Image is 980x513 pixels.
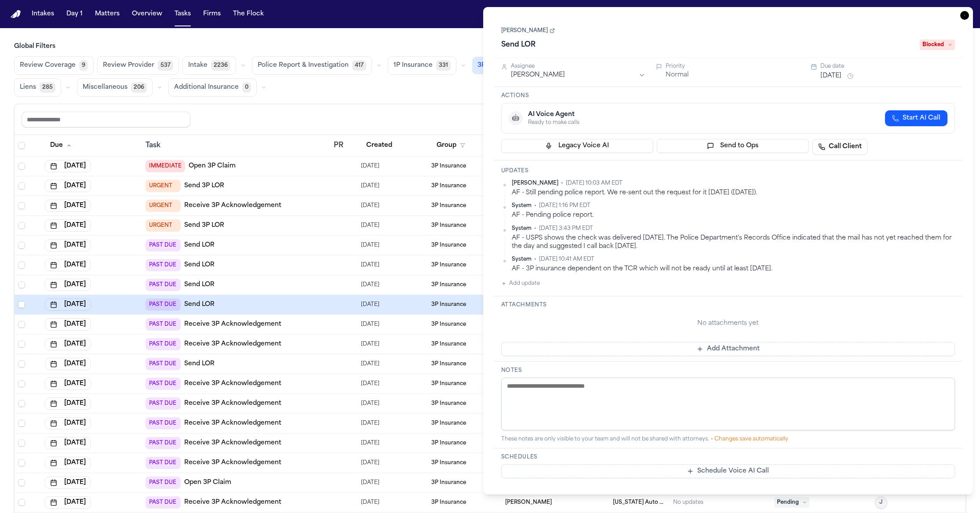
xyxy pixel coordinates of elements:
div: Assignee [511,63,645,70]
a: Send LOR [184,360,215,368]
a: Receive 3P Acknowledgement [184,379,281,388]
span: Select row [18,420,25,427]
div: Ready to make calls [528,119,579,126]
h3: Actions [501,92,955,99]
button: Add update [501,278,540,289]
span: Select row [18,321,25,328]
span: Michigan Auto Law [613,499,667,506]
span: 8/19/2025, 4:24:21 PM [361,338,379,350]
span: Select all [18,142,25,149]
button: Created [361,138,397,153]
span: 3P Insurance [431,341,466,348]
a: Open 3P Claim [184,478,231,487]
span: • [534,202,536,209]
span: Select row [18,380,25,387]
button: [DATE] [820,72,842,80]
a: Send LOR [184,241,215,250]
span: 8/19/2025, 4:26:46 PM [361,378,379,390]
a: Call Client [812,139,867,155]
button: [DATE] [45,378,91,390]
span: 1P Insurance [393,61,433,70]
div: Task [146,140,327,151]
span: 8/11/2025, 11:04:43 AM [361,318,379,331]
span: System [512,256,532,263]
a: Receive 3P Acknowledgement [184,320,281,329]
button: Intakes [28,6,58,22]
span: [DATE] 10:03 AM EDT [566,180,623,187]
span: PAST DUE [146,298,181,311]
a: Receive 3P Acknowledgement [184,458,281,467]
span: Intake [188,61,208,70]
a: Receive 3P Acknowledgement [184,340,281,349]
h3: Notes [501,367,955,374]
a: The Flock [230,6,267,22]
a: Send LOR [184,280,215,289]
span: 4/17/2025, 4:34:32 PM [361,298,379,311]
span: Select row [18,360,25,367]
span: 3P Insurance [431,163,466,170]
div: Due date [820,63,955,70]
button: Liens285 [14,78,61,97]
span: Select row [18,479,25,486]
span: 3P Insurance [431,281,466,288]
button: Day 1 [63,6,86,22]
span: PAST DUE [146,437,181,449]
span: [DATE] 3:43 PM EDT [539,225,593,232]
h3: Attachments [501,302,955,309]
span: PAST DUE [146,457,181,469]
span: Toni Norwood [505,499,552,506]
button: Send to Ops [657,139,809,153]
button: [DATE] [45,298,91,311]
span: 3P Insurance [431,262,466,269]
span: 0 [242,82,251,93]
button: Start AI Call [885,110,947,126]
span: Miscellaneous [83,83,128,92]
span: System [512,225,532,232]
span: • [561,180,563,187]
span: 285 [40,82,55,93]
span: URGENT [146,180,181,192]
a: Send LOR [184,300,215,309]
button: Intake2236 [182,56,236,75]
div: AI Voice Agent [528,110,579,119]
span: URGENT [146,219,181,232]
button: J [875,496,887,509]
button: [DATE] [45,358,91,370]
div: AF - 3P insurance dependent on the TCR which will not be ready until at least [DATE]. [512,265,955,273]
button: 3P Insurance409 [472,57,543,74]
button: Review Coverage9 [14,56,94,75]
img: Finch Logo [11,10,21,18]
button: [DATE] [45,219,91,232]
span: 3P Insurance [477,61,518,70]
span: PAST DUE [146,239,181,251]
span: 3P Insurance [431,242,466,249]
span: Select row [18,242,25,249]
a: Receive 3P Acknowledgement [184,399,281,408]
span: 3P Insurance [431,380,466,387]
span: PAST DUE [146,338,181,350]
span: • [534,256,536,263]
h3: Global Filters [14,42,966,51]
button: [DATE] [45,437,91,449]
button: Firms [200,6,224,22]
a: Send 3P LOR [184,182,224,190]
span: 7/11/2025, 3:34:29 PM [361,160,379,172]
button: [DATE] [45,338,91,350]
span: [DATE] 1:16 PM EDT [539,202,590,209]
span: PAST DUE [146,318,181,331]
button: Overview [128,6,166,22]
span: J [879,499,882,506]
span: Review Coverage [20,61,76,70]
span: Select row [18,281,25,288]
span: 3P Insurance [431,440,466,447]
span: 8/19/2025, 3:24:44 PM [361,437,379,449]
span: 417 [352,60,366,71]
span: IMMEDIATE [146,160,185,172]
span: PAST DUE [146,358,181,370]
span: Select row [18,440,25,447]
span: 7/31/2025, 11:45:17 AM [361,180,379,192]
a: Receive 3P Acknowledgement [184,498,281,507]
span: 3P Insurance [431,420,466,427]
